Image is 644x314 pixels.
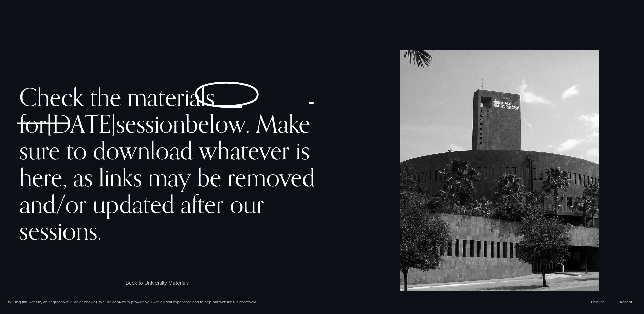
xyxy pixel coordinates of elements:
p: By using this website, you agree to our use of cookies. We use cookies to provide you with a grea... [7,299,257,305]
a: Back to University Materials [95,268,219,298]
button: Decline [586,295,610,309]
span: Accept [620,299,632,305]
h2: Check the materials for session . Make sure to download whatever is here, as links may be removed... [19,84,320,245]
span: [DATE] [47,109,116,138]
button: Accept [614,295,637,309]
span: below [185,109,245,138]
span: Decline [591,299,605,305]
